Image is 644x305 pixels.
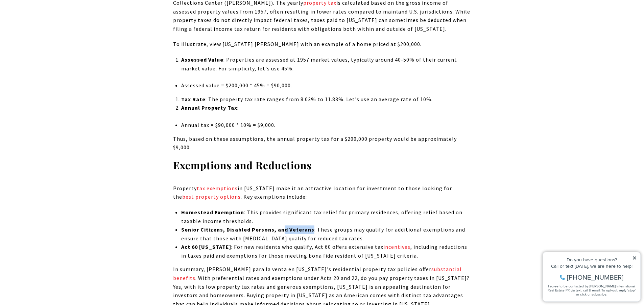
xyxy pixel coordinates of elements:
[181,56,223,63] strong: Assessed Value
[181,56,471,73] p: : Properties are assessed at 1957 market values, typically around 40-50% of their current market ...
[7,15,98,20] div: Do you have questions?
[181,95,471,104] p: : The property tax rate ranges from 8.03% to 11.83%. Let's use an average rate of 10%.
[7,22,98,26] div: Call or text [DATE], we are here to help!
[181,104,471,112] p: :
[173,40,471,49] p: To illustrate, view [US_STATE] [PERSON_NAME] with an example of a home priced at $200,000.
[181,243,231,250] strong: Act 60 [US_STATE]
[181,81,471,90] li: Assessed value = $200,000 * 45% = $90,000.
[181,243,471,260] li: : For new residents who qualify, Act 60 offers extensive tax , including reductions in taxes paid...
[28,32,84,39] span: [PHONE_NUMBER]
[181,226,314,233] strong: Senior Citizens, Disabled Persons, and Veterans
[181,208,471,225] li: : This provides significant tax relief for primary residences, offering relief based on taxable i...
[383,243,410,250] a: incentives - open in a new tab
[181,225,471,243] li: : These groups may qualify for additional exemptions and ensure that those with [MEDICAL_DATA] qu...
[173,184,471,201] p: Property in [US_STATE] make it an attractive location for investment to those looking for the . K...
[181,104,237,111] strong: Annual Property Tax
[181,209,244,216] strong: Homestead Exemption
[8,42,96,55] span: I agree to be contacted by [PERSON_NAME] International Real Estate PR via text, call & email. To ...
[181,121,471,130] li: Annual tax = $90,000 * 10% = $9,000.
[173,158,312,172] strong: Exemptions and Reductions
[197,185,238,192] a: tax exemptions - open in a new tab
[181,96,206,103] strong: Tax Rate
[182,193,241,200] a: best property options - open in a new tab
[173,135,471,152] p: Thus, based on these assumptions, the annual property tax for a $200,000 property would be approx...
